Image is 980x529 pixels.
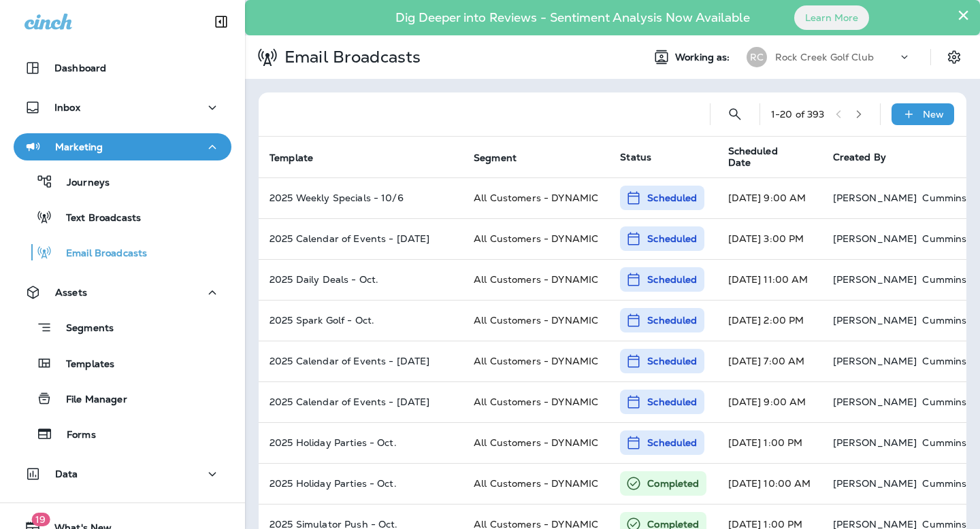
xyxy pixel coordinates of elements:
[474,314,598,326] span: All Customers - DYNAMIC
[14,313,231,342] button: Segments
[269,478,452,489] p: 2025 Holiday Parties - Oct.
[14,460,231,488] button: Data
[52,394,127,407] p: File Manager
[269,192,452,203] p: 2025 Weekly Specials - 10/6
[647,232,697,245] p: Scheduled
[647,395,697,409] p: Scheduled
[647,477,699,490] p: Completed
[14,420,231,448] button: Forms
[474,437,598,449] span: All Customers - DYNAMIC
[14,54,231,82] button: Dashboard
[747,47,767,67] div: RC
[53,177,110,190] p: Journeys
[269,437,452,448] p: 2025 Holiday Parties - Oct.
[474,233,598,245] span: All Customers - DYNAMIC
[356,16,789,20] p: Dig Deeper into Reviews - Sentiment Analysis Now Available
[717,218,822,259] td: [DATE] 3:00 PM
[269,274,452,285] p: 2025 Daily Deals - Oct.
[52,322,114,336] p: Segments
[620,151,651,163] span: Status
[717,177,822,218] td: [DATE] 9:00 AM
[14,279,231,306] button: Assets
[55,141,103,152] p: Marketing
[922,274,966,285] p: Cummins
[833,192,917,203] p: [PERSON_NAME]
[269,396,452,407] p: 2025 Calendar of Events - Nov. 7th
[833,396,917,407] p: [PERSON_NAME]
[14,349,231,377] button: Templates
[771,109,825,120] div: 1 - 20 of 393
[269,152,331,164] span: Template
[54,63,106,73] p: Dashboard
[922,192,966,203] p: Cummins
[31,513,50,526] span: 19
[474,396,598,408] span: All Customers - DYNAMIC
[833,437,917,448] p: [PERSON_NAME]
[269,152,313,164] span: Template
[833,274,917,285] p: [PERSON_NAME]
[53,429,96,442] p: Forms
[647,436,697,449] p: Scheduled
[52,248,147,260] p: Email Broadcasts
[54,102,80,113] p: Inbox
[55,287,87,298] p: Assets
[14,203,231,231] button: Text Broadcasts
[647,273,697,286] p: Scheduled
[922,315,966,326] p: Cummins
[647,191,697,205] p: Scheduled
[717,381,822,422] td: [DATE] 9:00 AM
[721,101,749,128] button: Search Email Broadcasts
[717,463,822,504] td: [DATE] 10:00 AM
[474,273,598,286] span: All Customers - DYNAMIC
[14,167,231,196] button: Journeys
[775,52,874,63] p: Rock Creek Golf Club
[52,212,141,225] p: Text Broadcasts
[14,94,231,121] button: Inbox
[922,478,966,489] p: Cummins
[474,152,517,164] span: Segment
[957,4,970,26] button: Close
[922,437,966,448] p: Cummins
[923,109,944,120] p: New
[922,396,966,407] p: Cummins
[269,233,452,244] p: 2025 Calendar of Events - Oct. 7th
[833,356,917,366] p: [PERSON_NAME]
[833,151,886,163] span: Created By
[269,356,452,366] p: 2025 Calendar of Events - Dec. 7th
[717,422,822,463] td: [DATE] 1:00 PM
[717,341,822,381] td: [DATE] 7:00 AM
[647,354,697,368] p: Scheduled
[922,233,966,244] p: Cummins
[647,313,697,327] p: Scheduled
[474,152,534,164] span: Segment
[728,146,799,169] span: Scheduled Date
[14,384,231,413] button: File Manager
[675,52,733,63] span: Working as:
[474,355,598,367] span: All Customers - DYNAMIC
[279,47,421,67] p: Email Broadcasts
[717,300,822,341] td: [DATE] 2:00 PM
[474,192,598,204] span: All Customers - DYNAMIC
[794,5,869,30] button: Learn More
[942,45,966,69] button: Settings
[728,146,817,169] span: Scheduled Date
[14,238,231,267] button: Email Broadcasts
[833,478,917,489] p: [PERSON_NAME]
[474,477,598,490] span: All Customers - DYNAMIC
[52,358,114,371] p: Templates
[833,315,917,326] p: [PERSON_NAME]
[202,8,240,35] button: Collapse Sidebar
[14,133,231,160] button: Marketing
[55,468,78,479] p: Data
[717,259,822,300] td: [DATE] 11:00 AM
[922,356,966,366] p: Cummins
[833,233,917,244] p: [PERSON_NAME]
[269,315,452,326] p: 2025 Spark Golf - Oct.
